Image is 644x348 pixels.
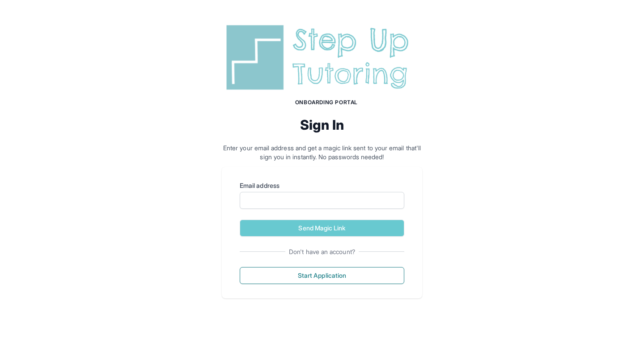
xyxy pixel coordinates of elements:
[222,117,422,133] h2: Sign In
[285,247,359,256] span: Don't have an account?
[240,267,404,284] button: Start Application
[240,220,404,237] button: Send Magic Link
[222,21,422,93] img: Step Up Tutoring horizontal logo
[240,181,404,190] label: Email address
[231,99,422,106] h1: Onboarding Portal
[222,144,422,161] p: Enter your email address and get a magic link sent to your email that'll sign you in instantly. N...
